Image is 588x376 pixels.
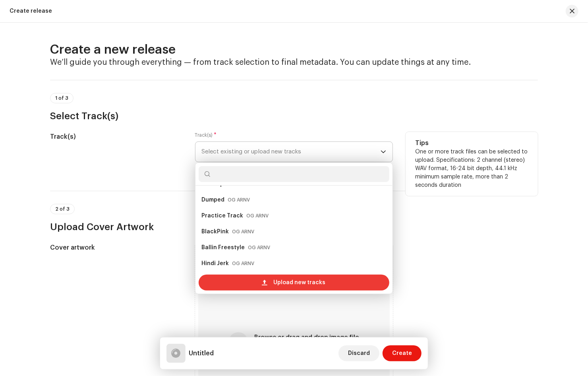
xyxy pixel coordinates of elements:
strong: Ballin Freestyle [202,241,245,254]
p: One or more track files can be selected to upload. Specifications: 2 channel (stereo) WAV format,... [415,148,528,190]
span: Upload new tracks [274,275,326,291]
span: Browse or drag and drop image file [254,335,359,340]
span: Create [392,345,412,361]
li: Ballin Freestyle [199,240,389,256]
strong: Practice Track [202,209,244,222]
li: Dumped [199,192,389,208]
button: Create [383,345,422,361]
span: Discard [348,345,370,361]
h2: Create a new release [50,42,538,58]
small: OG ARNV [232,260,255,267]
small: OG ARNV [228,196,250,204]
h3: Select Track(s) [50,110,538,122]
button: Discard [338,345,379,361]
li: Practice Track [199,208,389,224]
small: OG ARNV [247,212,269,220]
small: OG ARNV [232,228,255,236]
strong: Dumped [202,194,225,206]
label: Track(s) [195,132,217,138]
div: dropdown trigger [381,142,386,162]
h5: Cover artwork [50,243,182,252]
span: Select existing or upload new tracks [202,142,381,162]
strong: Hindi Jerk [202,257,229,270]
small: OG ARNV [248,244,271,252]
h3: Upload Cover Artwork [50,221,538,233]
li: Hindi Jerk [199,256,389,271]
h5: Track(s) [50,132,182,141]
h5: Untitled [189,349,214,358]
h4: We’ll guide you through everything — from track selection to final metadata. You can update thing... [50,58,538,67]
h5: Tips [415,138,528,148]
strong: BlackPink [202,225,229,238]
li: BlackPink [199,224,389,240]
